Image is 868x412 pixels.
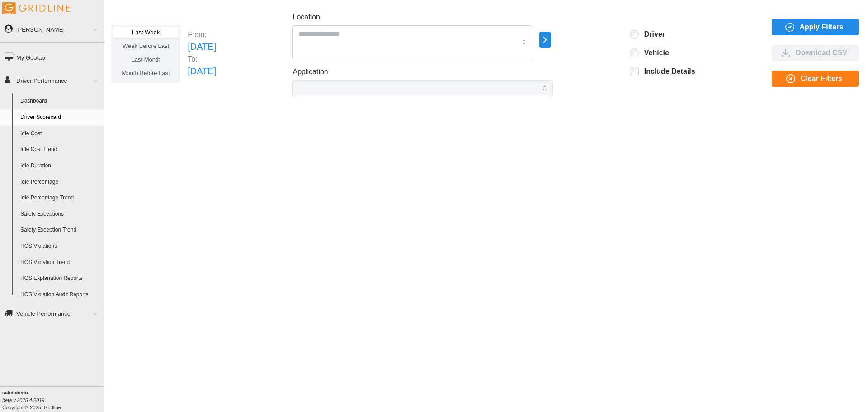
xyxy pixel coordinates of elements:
div: Copyright © 2025, Gridline [2,389,104,411]
a: HOS Violation Trend [16,255,104,271]
a: Idle Cost Trend [16,142,104,158]
span: Apply Filters [800,19,844,35]
a: Safety Exceptions [16,206,104,223]
span: Week Before Last [123,43,169,49]
a: Driver Scorecard [16,109,104,126]
label: Driver [639,30,665,39]
button: Clear Filters [772,71,859,87]
label: Application [292,66,328,78]
a: Idle Duration [16,158,104,174]
span: Month Before Last [122,70,170,76]
label: Vehicle [639,48,669,57]
a: Dashboard [16,93,104,109]
p: From: [188,29,216,40]
span: Download CSV [796,45,847,61]
p: [DATE] [188,64,216,78]
i: beta v.2025.4.2019 [2,398,44,403]
button: Apply Filters [772,19,859,35]
a: HOS Violation Audit Reports [16,287,104,303]
label: Include Details [639,67,695,76]
span: Last Month [131,56,160,63]
img: Gridline [2,2,70,14]
a: HOS Explanation Reports [16,270,104,287]
a: Idle Percentage [16,174,104,190]
a: HOS Violations [16,238,104,255]
p: To: [188,54,216,64]
b: salesdemo [2,390,28,395]
a: Idle Percentage Trend [16,190,104,206]
span: Clear Filters [801,71,842,86]
button: Download CSV [772,45,859,61]
span: Last Week [132,29,160,36]
a: Idle Cost [16,126,104,142]
a: Safety Exception Trend [16,222,104,238]
p: [DATE] [188,40,216,54]
label: Location [292,12,320,23]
